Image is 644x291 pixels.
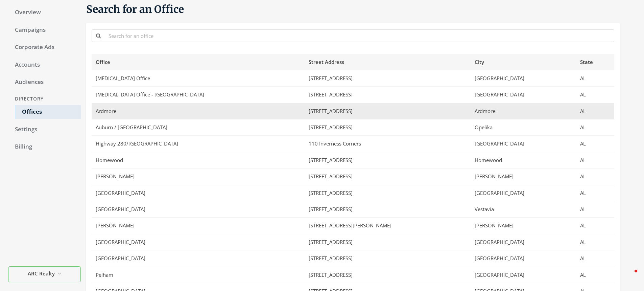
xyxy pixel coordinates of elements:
td: AL [576,185,614,201]
th: State [576,54,614,70]
i: Search for an office [96,33,101,38]
td: [PERSON_NAME] [471,218,576,234]
a: Settings [8,122,81,137]
td: AL [576,201,614,218]
td: [GEOGRAPHIC_DATA] [471,250,576,267]
div: Directory [8,93,81,105]
td: [STREET_ADDRESS] [305,234,471,250]
td: Vestavia [471,201,576,218]
a: Audiences [8,75,81,89]
td: [GEOGRAPHIC_DATA] [471,70,576,87]
td: 110 Inverness Corners [305,136,471,152]
td: Pelham [92,267,305,283]
td: [STREET_ADDRESS] [305,87,471,103]
td: [GEOGRAPHIC_DATA] [92,250,305,267]
td: [GEOGRAPHIC_DATA] [92,234,305,250]
td: [MEDICAL_DATA] Office [92,70,305,87]
td: [PERSON_NAME] [92,218,305,234]
a: Billing [8,140,81,154]
th: Street Address [305,54,471,70]
th: City [471,54,576,70]
td: [STREET_ADDRESS] [305,119,471,136]
td: AL [576,152,614,168]
iframe: Intercom live chat [621,268,637,284]
td: [GEOGRAPHIC_DATA] [471,267,576,283]
td: [GEOGRAPHIC_DATA] [92,185,305,201]
td: AL [576,250,614,267]
td: Auburn / [GEOGRAPHIC_DATA] [92,119,305,136]
td: [GEOGRAPHIC_DATA] [471,234,576,250]
a: Accounts [8,58,81,72]
td: Opelika [471,119,576,136]
td: Homewood [92,152,305,168]
td: [PERSON_NAME] [92,169,305,185]
td: AL [576,87,614,103]
td: [PERSON_NAME] [471,169,576,185]
td: AL [576,234,614,250]
a: Campaigns [8,23,81,37]
input: Search for an office [104,29,614,42]
td: [STREET_ADDRESS] [305,169,471,185]
td: AL [576,70,614,87]
a: Offices [15,105,81,119]
td: [GEOGRAPHIC_DATA] [471,87,576,103]
td: [GEOGRAPHIC_DATA] [92,201,305,218]
td: AL [576,136,614,152]
td: AL [576,218,614,234]
td: [MEDICAL_DATA] Office - [GEOGRAPHIC_DATA] [92,87,305,103]
td: [STREET_ADDRESS][PERSON_NAME] [305,218,471,234]
td: AL [576,169,614,185]
th: Office [92,54,305,70]
span: ARC Realty [28,270,55,277]
button: ARC Realty [8,266,81,282]
span: Search for an Office [86,3,184,16]
td: [STREET_ADDRESS] [305,103,471,119]
td: [STREET_ADDRESS] [305,152,471,168]
td: [STREET_ADDRESS] [305,185,471,201]
td: Highway 280/[GEOGRAPHIC_DATA] [92,136,305,152]
td: [GEOGRAPHIC_DATA] [471,185,576,201]
td: Ardmore [471,103,576,119]
td: AL [576,119,614,136]
td: [STREET_ADDRESS] [305,70,471,87]
a: Overview [8,5,81,20]
td: [GEOGRAPHIC_DATA] [471,136,576,152]
td: AL [576,267,614,283]
td: [STREET_ADDRESS] [305,267,471,283]
a: Corporate Ads [8,40,81,54]
td: Ardmore [92,103,305,119]
td: AL [576,103,614,119]
td: [STREET_ADDRESS] [305,250,471,267]
td: Homewood [471,152,576,168]
td: [STREET_ADDRESS] [305,201,471,218]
